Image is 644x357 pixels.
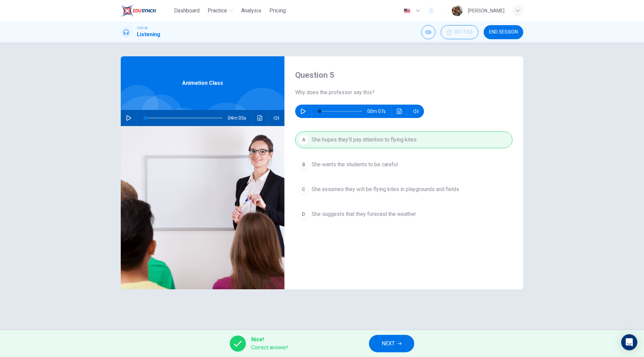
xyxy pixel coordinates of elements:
span: 00:11:03 [454,29,473,35]
span: Practice [208,7,227,15]
span: END SESSION [489,29,518,35]
button: Pricing [267,5,288,17]
span: Pricing [269,7,286,15]
h1: Listening [137,31,160,39]
span: 04m 05s [228,110,252,126]
span: Nice! [251,336,288,344]
button: Analysis [238,5,264,17]
button: 00:11:03 [441,25,478,39]
img: Profile picture [452,5,463,16]
img: en [403,8,411,13]
span: Why does the professor say this? [295,88,513,97]
span: Correct answer! [251,344,288,352]
a: EduSynch logo [121,4,171,17]
button: NEXT [369,335,414,352]
img: EduSynch logo [121,4,156,17]
div: Mute [421,25,435,39]
button: Practice [205,5,236,17]
span: Analysis [241,7,261,15]
span: Animation Class [182,79,223,87]
button: Click to see the audio transcription [394,105,405,118]
span: 00m 07s [367,105,391,118]
span: NEXT [382,339,395,348]
button: Dashboard [171,5,202,17]
h4: Question 5 [295,70,513,80]
div: Hide [441,25,478,39]
span: TOEFL® [137,26,148,31]
span: Dashboard [174,7,200,15]
div: [PERSON_NAME] [468,7,504,15]
img: Animation Class [121,126,284,289]
div: Open Intercom Messenger [621,334,637,350]
button: END SESSION [484,25,523,39]
button: Click to see the audio transcription [255,110,265,126]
